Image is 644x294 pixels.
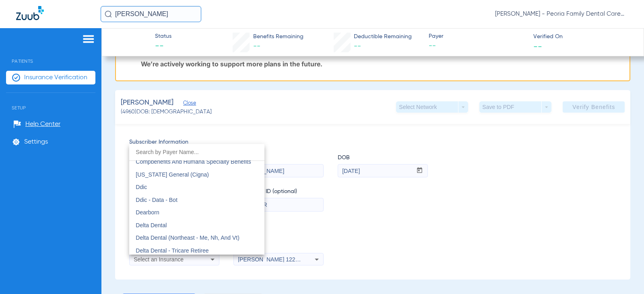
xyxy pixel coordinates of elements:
[136,171,209,178] span: [US_STATE] General (Cigna)
[136,184,147,190] span: Ddic
[136,209,159,216] span: Dearborn
[129,144,264,160] input: dropdown search
[136,247,208,254] span: Delta Dental - Tricare Retiree
[136,234,239,241] span: Delta Dental (Northeast - Me, Nh, And Vt)
[136,197,177,203] span: Ddic - Data - Bot
[136,222,167,228] span: Delta Dental
[136,158,251,165] span: Compbenefits And Humana Specialty Benefits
